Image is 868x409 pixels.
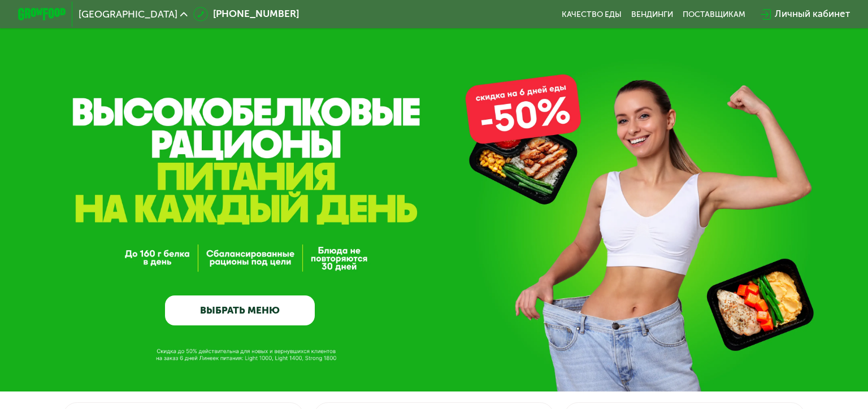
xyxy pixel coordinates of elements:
a: ВЫБРАТЬ МЕНЮ [165,295,315,325]
span: [GEOGRAPHIC_DATA] [79,10,177,19]
a: Качество еды [562,10,622,19]
a: Вендинги [631,10,673,19]
a: [PHONE_NUMBER] [193,7,298,21]
div: поставщикам [683,10,745,19]
div: Личный кабинет [775,7,850,21]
